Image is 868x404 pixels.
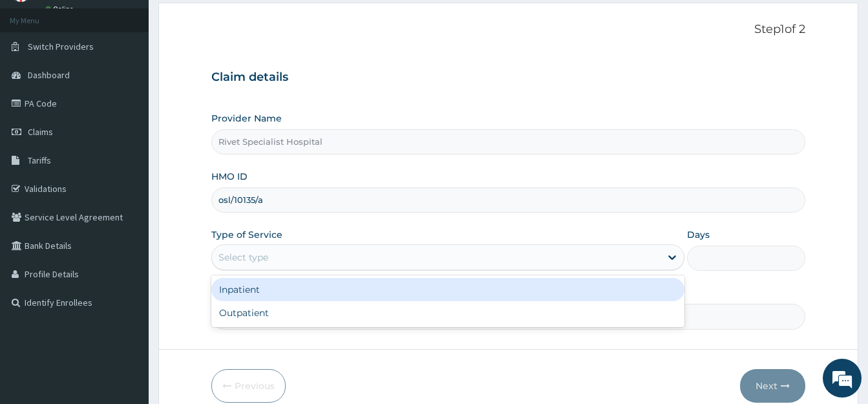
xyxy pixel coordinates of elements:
span: Tariffs [28,154,51,166]
input: Enter HMO ID [211,187,805,213]
p: Step 1 of 2 [211,23,805,37]
div: Select type [218,251,268,264]
label: HMO ID [211,170,248,183]
h3: Claim details [211,70,805,85]
span: Dashboard [28,69,70,81]
label: Provider Name [211,112,282,125]
span: Switch Providers [28,41,94,52]
label: Type of Service [211,228,282,241]
div: Outpatient [211,301,684,324]
div: Inpatient [211,278,684,301]
textarea: Type your message and hit 'Enter' [6,268,246,313]
button: Next [740,369,805,403]
span: Claims [28,126,53,138]
a: Online [45,5,76,14]
img: d_794563401_company_1708531726252_794563401 [24,65,52,97]
button: Previous [211,369,286,403]
div: Chat with us now [67,72,217,89]
label: Days [687,228,710,241]
div: Minimize live chat window [212,6,243,37]
span: We're online! [75,120,178,251]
